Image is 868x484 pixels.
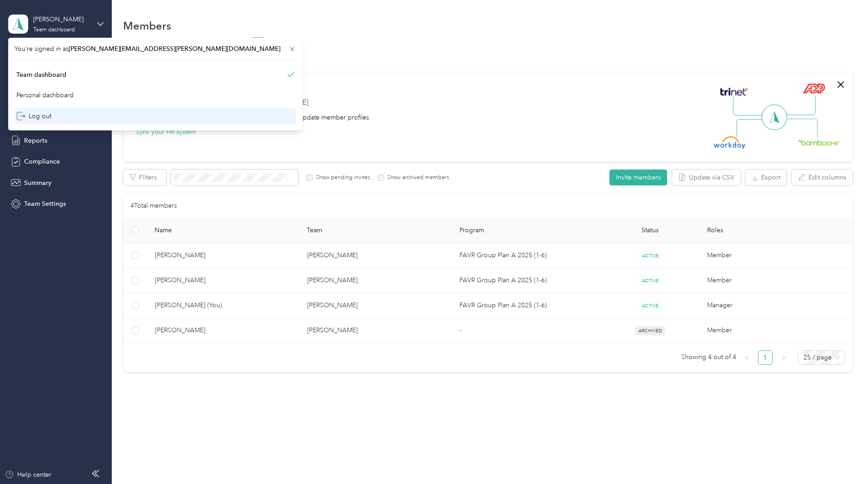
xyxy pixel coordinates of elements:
[33,15,90,24] div: [PERSON_NAME]
[24,136,47,145] span: Reports
[252,37,264,44] span: NEW
[609,170,667,185] button: Invite members
[130,201,177,211] p: 4 Total members
[24,199,66,209] span: Team Settings
[758,350,773,365] li: 1
[803,351,840,364] span: 25 / page
[16,111,51,121] div: Log out
[16,90,74,100] div: Personal dashboard
[33,27,75,33] div: Team dashboard
[700,243,852,268] td: Member
[16,70,66,80] div: Team dashboard
[299,218,452,243] th: Team
[69,45,280,53] span: [PERSON_NAME][EMAIL_ADDRESS][PERSON_NAME][DOMAIN_NAME]
[24,178,51,188] span: Summary
[786,119,818,138] img: Line Right Down
[452,293,601,318] td: FAVR Group Plan A 2025 (1-6)
[700,293,852,318] td: Manager
[452,268,601,293] td: FAVR Group Plan A 2025 (1-6)
[798,350,845,365] div: Page Size
[817,433,868,484] iframe: Everlance-gr Chat Button Frame
[452,318,601,343] td: -
[700,218,853,243] th: Roles
[155,275,293,285] span: [PERSON_NAME]
[24,157,60,166] span: Compliance
[744,355,750,360] span: left
[300,268,452,293] td: Jill Phillips
[740,350,754,365] button: left
[155,300,293,310] span: [PERSON_NAME] (You)
[733,96,765,116] img: Line Left Up
[148,243,300,268] td: Thomas G. Longcore
[714,136,746,149] img: Workday
[781,355,786,360] span: right
[155,250,293,260] span: [PERSON_NAME]
[681,350,736,364] span: Showing 4 out of 4
[639,276,662,285] span: ACTIVE
[803,83,825,94] img: ADP
[300,243,452,268] td: Jill Phillips
[700,318,852,343] td: Member
[736,119,768,137] img: Line Left Down
[123,21,171,30] h1: Members
[452,218,601,243] th: Program
[639,251,662,260] span: ACTIVE
[155,325,293,335] span: [PERSON_NAME]
[740,350,754,365] li: Previous Page
[300,318,452,343] td: Jill Phillips
[776,350,791,365] li: Next Page
[798,139,840,145] img: BambooHR
[672,170,741,185] button: Update via CSV
[148,293,300,318] td: Jill E. Phillips (You)
[155,226,292,234] span: Name
[700,268,852,293] td: Member
[635,326,665,335] span: ARCHIVED
[313,174,370,182] label: Show pending invites
[639,301,662,310] span: ACTIVE
[148,318,300,343] td: Samuel R. Frank
[452,243,601,268] td: FAVR Group Plan A 2025 (1-6)
[5,470,51,479] button: Help center
[784,96,816,115] img: Line Right Up
[123,170,166,185] button: Filters
[147,218,299,243] th: Name
[792,170,853,185] button: Edit columns
[758,351,772,364] a: 1
[745,170,787,185] button: Export
[776,350,791,365] button: right
[718,85,750,98] img: Trinet
[601,218,700,243] th: Status
[300,293,452,318] td: Jill Phillips
[15,44,296,54] span: You’re signed in as
[148,268,300,293] td: Kelli R. Turner
[384,174,449,182] label: Show archived members
[136,127,196,137] button: Sync your HR system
